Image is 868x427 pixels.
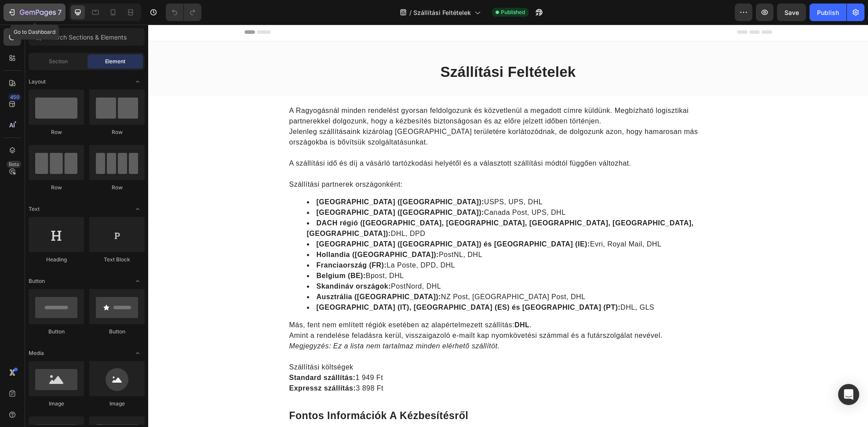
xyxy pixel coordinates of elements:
[29,256,84,264] div: Heading
[777,4,806,21] button: Save
[838,384,859,405] div: Open Intercom Messenger
[29,128,84,136] div: Row
[168,237,239,244] strong: Franciaország (FR):
[159,225,579,235] li: PostNL, DHL
[413,8,471,17] span: Szállítási Feltételek
[8,94,21,101] div: 450
[159,257,579,267] li: PostNord, DHL
[140,384,580,399] h2: fontos információk a kézbesítésről
[29,277,45,285] span: Button
[159,267,579,278] li: NZ Post, [GEOGRAPHIC_DATA] Post, DHL
[141,295,579,306] p: Más, fent nem említett régiók esetében az alapértelmezett szállítás: .
[141,102,579,123] p: Jelenleg szállításaink kizárólag [GEOGRAPHIC_DATA] területére korlátozódnak, de dolgozunk azon, h...
[29,349,44,357] span: Media
[29,78,46,86] span: Layout
[366,297,381,304] strong: DHL
[29,28,145,46] input: Search Sections & Elements
[168,279,473,286] strong: [GEOGRAPHIC_DATA] (IT), [GEOGRAPHIC_DATA] (ES) és [GEOGRAPHIC_DATA] (PT):
[141,358,579,369] p: 3 898 Ft
[159,214,579,225] li: Evri, Royal Mail, DHL
[409,8,412,17] span: /
[168,226,291,234] strong: Hollandia ([GEOGRAPHIC_DATA]):
[168,268,293,276] strong: Ausztrália ([GEOGRAPHIC_DATA]):
[131,75,145,89] span: Toggle open
[89,400,145,408] div: Image
[141,360,208,367] strong: Expressz szállítás:
[89,256,145,264] div: Text Block
[89,184,145,192] div: Row
[810,4,846,21] button: Publish
[168,258,243,265] strong: Skandináv országok:
[131,274,145,288] span: Toggle open
[159,278,579,288] li: DHL, GLS
[159,235,579,246] li: La Poste, DPD, DHL
[131,346,145,360] span: Toggle open
[89,128,145,136] div: Row
[159,246,579,257] li: Bpost, DHL
[105,58,125,65] span: Element
[159,172,579,183] li: USPS, UPS, DHL
[784,9,799,16] span: Save
[168,247,218,255] strong: Belgium (BE):
[148,25,868,427] iframe: Design area
[141,318,352,325] i: Megjegyzés: Ez a lista nem tartalmaz minden elérhető szállítót.
[29,184,84,192] div: Row
[168,184,336,192] strong: [GEOGRAPHIC_DATA] ([GEOGRAPHIC_DATA]):
[89,328,145,336] div: Button
[159,183,579,193] li: Canada Post, UPS, DHL
[168,216,442,223] strong: [GEOGRAPHIC_DATA] ([GEOGRAPHIC_DATA]) és [GEOGRAPHIC_DATA] (IE):
[4,4,66,21] button: 7
[58,7,62,18] p: 7
[49,58,68,65] span: Section
[141,81,579,102] p: A Ragyogásnál minden rendelést gyorsan feldolgozunk és közvetlenül a megadott címre küldünk. Megb...
[141,349,208,357] strong: Standard szállítás:
[159,195,546,213] strong: DACH régió ([GEOGRAPHIC_DATA], [GEOGRAPHIC_DATA], [GEOGRAPHIC_DATA], [GEOGRAPHIC_DATA], [GEOGRAPH...
[29,328,84,336] div: Button
[141,134,579,144] p: A szállítási idő és díj a vásárló tartózkodási helyétől és a választott szállítási módtól függően...
[166,4,201,21] div: Undo/Redo
[159,193,579,214] li: DHL, DPD
[141,348,579,358] p: 1 949 Ft
[141,337,579,348] p: Szállítási költségek
[141,155,579,165] p: Szállítási partnerek országonként:
[141,306,579,327] p: Amint a rendelése feladásra kerül, visszaigazoló e-mailt kap nyomkövetési számmal és a futárszolg...
[168,174,336,181] strong: [GEOGRAPHIC_DATA] ([GEOGRAPHIC_DATA]):
[29,400,84,408] div: Image
[235,38,485,57] h2: Szállítási Feltételek
[817,8,839,17] div: Publish
[7,161,21,168] div: Beta
[29,205,40,213] span: Text
[501,8,525,16] span: Published
[131,202,145,216] span: Toggle open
